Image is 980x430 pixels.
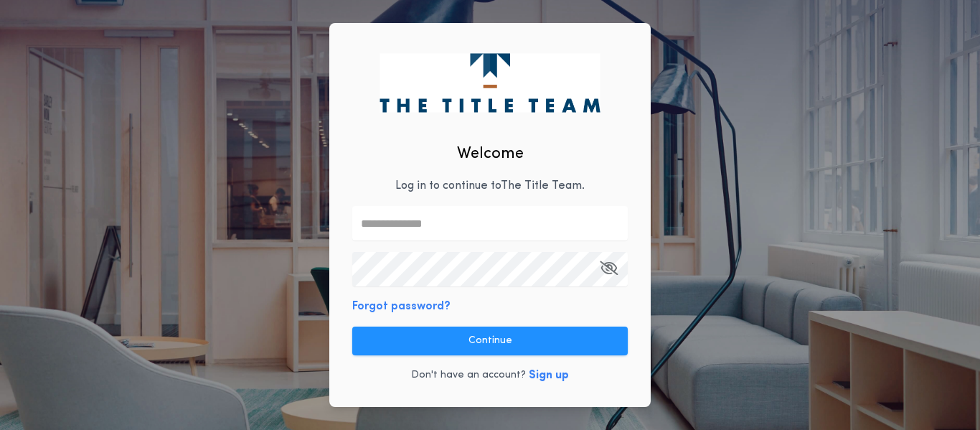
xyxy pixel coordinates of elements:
button: Sign up [529,367,569,384]
img: logo [380,53,600,112]
button: Continue [352,327,628,355]
button: Forgot password? [352,298,451,315]
p: Don't have an account? [411,368,526,383]
h2: Welcome [457,142,524,166]
p: Log in to continue to The Title Team . [395,177,585,195]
